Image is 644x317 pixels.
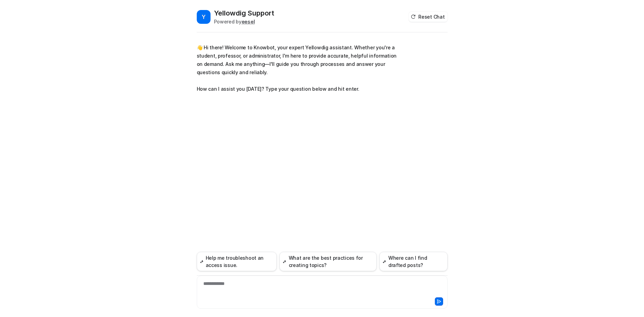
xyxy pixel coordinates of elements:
[242,19,255,24] b: eesel
[197,43,398,93] p: 👋 Hi there! Welcome to Knowbot, your expert Yellowdig assistant. Whether you're a student, profes...
[379,252,448,271] button: Where can I find drafted posts?
[214,18,274,25] div: Powered by
[197,252,277,271] button: Help me troubleshoot an access issue.
[279,252,376,271] button: What are the best practices for creating topics?
[214,8,274,18] h2: Yellowdig Support
[409,12,447,22] button: Reset Chat
[197,10,211,24] span: Y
